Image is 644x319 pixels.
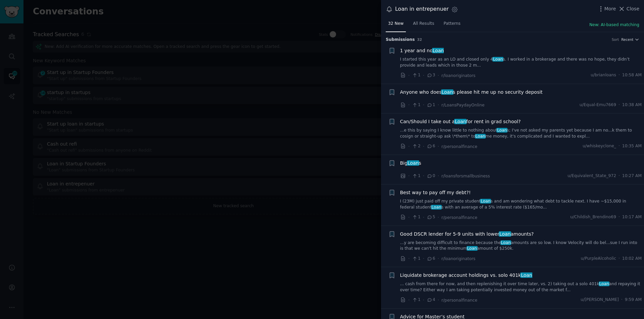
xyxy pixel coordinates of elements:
span: 1 [412,102,420,108]
span: · [438,172,439,179]
div: Sort [612,37,619,42]
span: r/personalfinance [441,298,477,303]
span: u/Childish_Brendino69 [570,214,616,220]
span: Can/Should I take out a for rent in grad school? [400,118,521,125]
span: r/loanoriginators [441,73,475,78]
span: · [438,72,439,79]
span: 10:58 AM [622,72,642,78]
span: · [423,72,424,79]
span: · [619,214,620,220]
a: Can/Should I take out aLoanfor rent in grad school? [400,118,521,125]
span: 1 year and no [400,47,444,54]
span: r/loanoriginators [441,256,475,261]
span: · [438,143,439,150]
span: Anyone who does s please hit me up no security deposit [400,89,543,96]
span: Loan [480,199,491,204]
span: 32 New [388,21,404,27]
span: Close [627,5,639,12]
span: Good DSCR lender for 5-9 units with lower amounts? [400,231,534,238]
span: 3 [427,72,435,78]
span: u/whiskeyclone_ [583,143,616,149]
span: 4 [427,297,435,303]
span: Loan [431,205,442,210]
span: r/LoansPaydayOnline [441,103,485,107]
span: r/loansforsmallbusiness [441,174,490,178]
button: New: AI-based matching [589,22,639,28]
span: 10:27 AM [622,173,642,179]
a: Best way to pay off my debt?! [400,189,471,196]
span: All Results [413,21,434,27]
span: Loan [454,119,467,124]
a: Liquidate brokerage account holdings vs. solo 401kLoan [400,272,532,279]
button: Recent [621,37,639,42]
span: 32 [417,37,422,42]
span: · [619,143,620,149]
span: · [423,172,424,179]
span: · [408,101,410,108]
span: · [408,172,410,179]
span: · [408,214,410,221]
span: · [619,72,620,78]
a: Patterns [441,18,463,32]
span: r/personalfinance [441,215,477,220]
a: All Results [411,18,436,32]
span: 10:17 AM [622,214,642,220]
span: · [408,72,410,79]
span: 1 [427,102,435,108]
a: BigLoans [400,160,421,167]
span: Submission s [386,37,415,43]
span: 1 [412,173,420,179]
span: Loan [441,89,453,95]
span: Big s [400,160,421,167]
span: 1 [412,256,420,262]
span: Loan [467,246,478,251]
span: Loan [475,134,486,139]
span: u/Equal-Emu7669 [580,102,616,108]
span: Loan [492,57,503,62]
a: I (23M) just paid off my private studentLoans and am wondering what debt to tackle next. I have ~... [400,198,642,210]
span: · [438,101,439,108]
span: More [604,5,616,12]
span: 6 [427,143,435,149]
span: u/brianloans [591,72,616,78]
span: · [408,143,410,150]
span: · [621,297,623,303]
span: Patterns [444,21,461,27]
button: Close [618,5,639,12]
a: ...y are becoming difficult to finance because theLoanamounts are so low. I know Velocity will do... [400,240,642,252]
span: · [619,256,620,262]
a: 32 New [386,18,406,32]
span: · [423,214,424,221]
span: · [438,297,439,304]
span: · [423,297,424,304]
a: ... cash from there for now, and then replenishing it over time later, vs. 2) taking out a solo 4... [400,281,642,293]
a: Anyone who doesLoans please hit me up no security deposit [400,89,543,96]
span: Loan [496,128,507,133]
span: Loan [500,240,512,245]
span: 0 [427,173,435,179]
span: 10:02 AM [622,256,642,262]
span: 1 [412,72,420,78]
div: Loan in entrepenuer [395,5,449,13]
button: More [597,5,616,12]
span: 10:38 AM [622,102,642,108]
span: Loan [432,48,444,53]
span: 1 [412,297,420,303]
span: · [438,214,439,221]
span: 2 [412,143,420,149]
span: 10:35 AM [622,143,642,149]
span: Loan [599,282,610,286]
span: · [619,173,620,179]
span: · [408,255,410,262]
span: Loan [520,272,533,278]
span: · [423,255,424,262]
span: u/Equivalent_State_972 [568,173,616,179]
span: Liquidate brokerage account holdings vs. solo 401k [400,272,532,279]
span: 6 [427,256,435,262]
span: Loan [499,231,511,237]
span: Recent [621,37,633,42]
span: · [438,255,439,262]
span: · [423,101,424,108]
span: · [423,143,424,150]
